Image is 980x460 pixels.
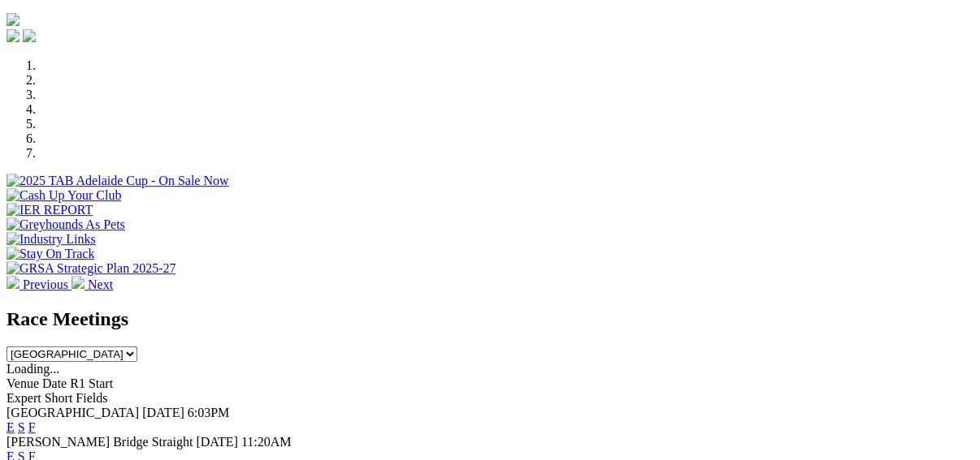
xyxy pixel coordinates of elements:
[7,362,59,376] span: Loading...
[7,261,176,276] img: GRSA Strategic Plan 2025-27
[7,232,96,247] img: Industry Links
[88,277,113,291] span: Next
[241,435,292,449] span: 11:20AM
[7,277,72,291] a: Previous
[7,188,121,203] img: Cash Up Your Club
[28,420,36,434] a: F
[7,203,93,217] img: IER REPORT
[7,391,41,405] span: Expert
[7,406,139,419] span: [GEOGRAPHIC_DATA]
[23,277,68,291] span: Previous
[188,406,230,419] span: 6:03PM
[76,391,107,405] span: Fields
[72,276,85,289] img: chevron-right-pager-white.svg
[142,406,184,419] span: [DATE]
[7,376,39,390] span: Venue
[7,247,94,261] img: Stay On Track
[18,420,25,434] a: S
[7,435,193,449] span: [PERSON_NAME] Bridge Straight
[7,420,15,434] a: E
[7,29,20,42] img: facebook.svg
[23,29,36,42] img: twitter.svg
[72,277,113,291] a: Next
[196,435,238,449] span: [DATE]
[45,391,73,405] span: Short
[70,376,113,390] span: R1 Start
[42,376,67,390] span: Date
[7,217,125,232] img: Greyhounds As Pets
[7,276,20,289] img: chevron-left-pager-white.svg
[7,13,20,26] img: logo-grsa-white.png
[7,174,229,188] img: 2025 TAB Adelaide Cup - On Sale Now
[7,308,973,330] h2: Race Meetings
